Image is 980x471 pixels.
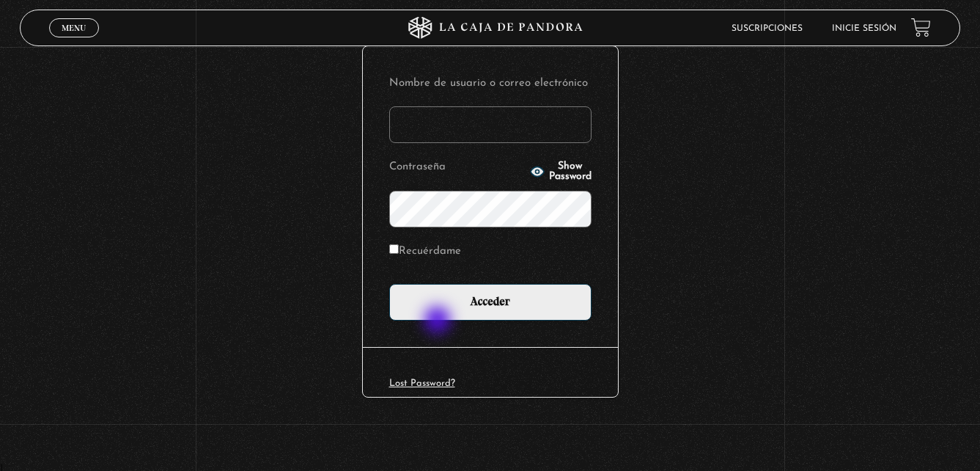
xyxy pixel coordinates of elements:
input: Acceder [389,284,592,321]
a: Lost Password? [389,379,455,388]
label: Contraseña [389,156,526,179]
label: Nombre de usuario o correo electrónico [389,73,592,95]
span: Show Password [549,161,592,182]
a: View your shopping cart [911,18,931,37]
span: Cerrar [57,36,92,46]
a: Inicie sesión [832,24,896,33]
span: Menu [62,23,86,32]
a: Suscripciones [732,24,803,33]
label: Recuérdame [389,241,461,263]
input: Recuérdame [389,244,399,254]
button: Show Password [530,161,592,182]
